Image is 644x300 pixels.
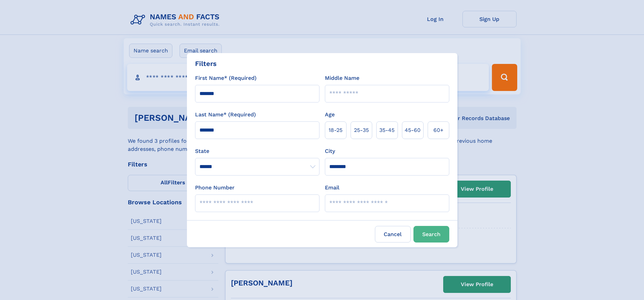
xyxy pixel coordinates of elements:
[325,111,335,119] label: Age
[195,184,235,192] label: Phone Number
[433,126,444,134] span: 60+
[325,184,339,192] label: Email
[379,126,395,134] span: 35‑45
[325,74,359,82] label: Middle Name
[375,226,411,243] label: Cancel
[195,111,256,119] label: Last Name* (Required)
[195,59,217,69] div: Filters
[405,126,421,134] span: 45‑60
[195,74,257,82] label: First Name* (Required)
[413,226,449,243] button: Search
[354,126,369,134] span: 25‑35
[325,147,335,155] label: City
[329,126,342,134] span: 18‑25
[195,147,319,155] label: State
